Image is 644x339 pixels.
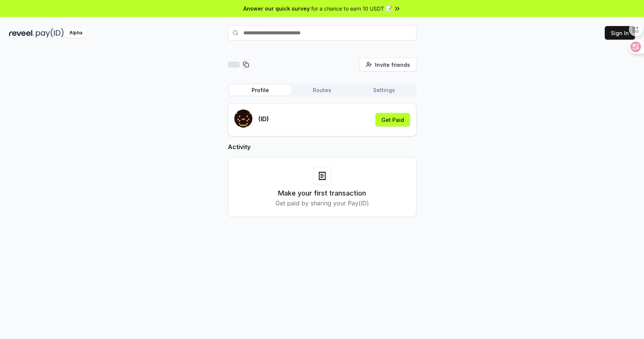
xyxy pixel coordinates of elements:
[229,85,291,96] button: Profile
[243,5,310,12] span: Answer our quick survey
[311,5,392,12] span: for a chance to earn 10 USDT 📝
[275,199,369,208] p: Get paid by sharing your Pay(ID)
[278,188,366,199] h3: Make your first transaction
[375,113,410,126] button: Get Paid
[65,28,86,38] div: Alpha
[375,61,410,69] span: Invite friends
[9,28,34,38] img: reveel_dark
[605,26,635,40] button: Sign In
[360,58,417,71] button: Invite friends
[36,28,64,38] img: pay_id
[228,142,417,151] h2: Activity
[353,85,415,96] button: Settings
[291,85,353,96] button: Routes
[258,114,269,123] p: (ID)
